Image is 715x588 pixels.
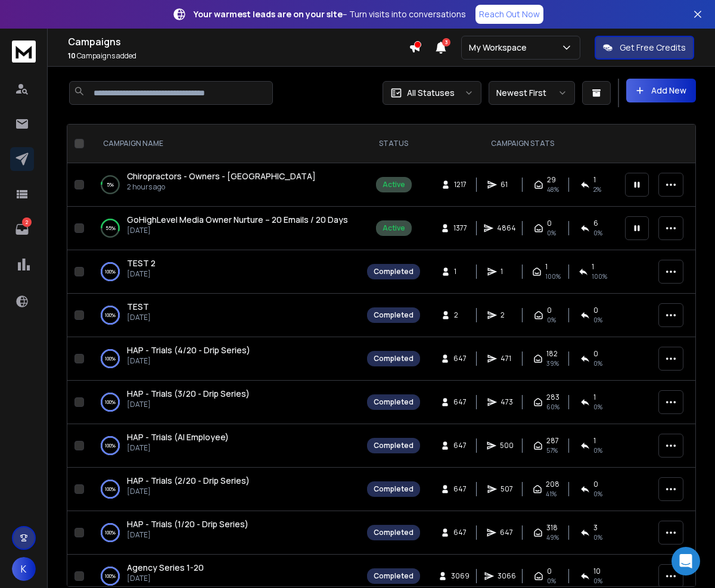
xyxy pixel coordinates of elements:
[500,310,512,320] span: 2
[105,483,116,495] p: 100 %
[127,257,156,269] span: TEST 2
[469,42,531,54] p: My Workspace
[127,170,316,182] span: Chiropractors - Owners - [GEOGRAPHIC_DATA]
[127,344,250,356] a: HAP - Trials (4/20 - Drip Series)
[592,272,607,281] span: 100 %
[547,576,556,586] span: 0%
[105,266,116,278] p: 100 %
[89,511,360,555] td: 100%HAP - Trials (1/20 - Drip Series)[DATE]
[500,180,512,189] span: 61
[546,533,559,542] span: 49 %
[127,301,149,312] span: TEST
[500,528,513,537] span: 647
[546,446,558,455] span: 57 %
[68,51,409,61] p: Campaigns added
[127,562,204,573] span: Agency Series 1-20
[374,528,414,537] div: Completed
[12,41,36,63] img: logo
[454,310,466,320] span: 2
[127,518,248,530] span: HAP - Trials (1/20 - Drip Series)
[498,571,516,581] span: 3066
[127,356,250,366] p: [DATE]
[105,527,116,539] p: 100 %
[546,436,559,446] span: 287
[89,381,360,424] td: 100%HAP - Trials (3/20 - Drip Series)[DATE]
[593,349,598,359] span: 0
[89,163,360,207] td: 5%Chiropractors - Owners - [GEOGRAPHIC_DATA]2 hours ago
[127,487,250,496] p: [DATE]
[593,523,598,533] span: 3
[105,309,116,321] p: 100 %
[127,475,250,487] a: HAP - Trials (2/20 - Drip Series)
[127,301,149,313] a: TEST
[547,175,556,185] span: 29
[593,480,598,489] span: 0
[442,38,450,46] span: 3
[547,567,552,576] span: 0
[89,294,360,337] td: 100%TEST[DATE]
[105,353,116,365] p: 100 %
[500,267,512,276] span: 1
[89,468,360,511] td: 100%HAP - Trials (2/20 - Drip Series)[DATE]
[374,267,414,276] div: Completed
[546,480,559,489] span: 208
[672,547,700,575] div: Open Intercom Messenger
[453,528,467,537] span: 647
[593,306,598,315] span: 0
[453,397,467,407] span: 647
[127,443,229,453] p: [DATE]
[545,272,561,281] span: 100 %
[407,87,455,99] p: All Statuses
[547,306,552,315] span: 0
[593,489,602,499] span: 0 %
[453,484,467,494] span: 647
[593,228,602,238] span: 0 %
[620,42,686,54] p: Get Free Credits
[595,36,694,60] button: Get Free Credits
[89,424,360,468] td: 100%HAP - Trials (AI Employee)[DATE]
[374,571,414,581] div: Completed
[89,250,360,294] td: 100%TEST 2[DATE]
[127,313,151,322] p: [DATE]
[546,349,558,359] span: 182
[593,576,602,586] span: 0 %
[374,441,414,450] div: Completed
[500,441,514,450] span: 500
[592,262,594,272] span: 1
[127,431,229,443] span: HAP - Trials (AI Employee)
[547,315,556,325] span: 0 %
[10,217,34,241] a: 2
[105,440,116,452] p: 100 %
[89,337,360,381] td: 100%HAP - Trials (4/20 - Drip Series)[DATE]
[127,388,250,400] a: HAP - Trials (3/20 - Drip Series)
[68,51,76,61] span: 10
[593,315,602,325] span: 0 %
[127,182,316,192] p: 2 hours ago
[546,402,559,412] span: 60 %
[194,8,466,20] p: – Turn visits into conversations
[626,79,696,102] button: Add New
[127,170,316,182] a: Chiropractors - Owners - [GEOGRAPHIC_DATA]
[546,359,559,368] span: 39 %
[500,397,513,407] span: 473
[127,530,248,540] p: [DATE]
[127,388,250,399] span: HAP - Trials (3/20 - Drip Series)
[127,226,348,235] p: [DATE]
[127,257,156,269] a: TEST 2
[127,574,204,583] p: [DATE]
[593,402,602,412] span: 0 %
[546,523,558,533] span: 318
[89,207,360,250] td: 55%GoHighLevel Media Owner Nurture – 20 Emails / 20 Days[DATE]
[593,359,602,368] span: 0 %
[374,397,414,407] div: Completed
[593,393,596,402] span: 1
[12,557,36,581] button: K
[383,223,405,233] div: Active
[127,400,250,409] p: [DATE]
[593,446,602,455] span: 0 %
[127,562,204,574] a: Agency Series 1-20
[105,222,116,234] p: 55 %
[545,262,548,272] span: 1
[475,5,543,24] a: Reach Out Now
